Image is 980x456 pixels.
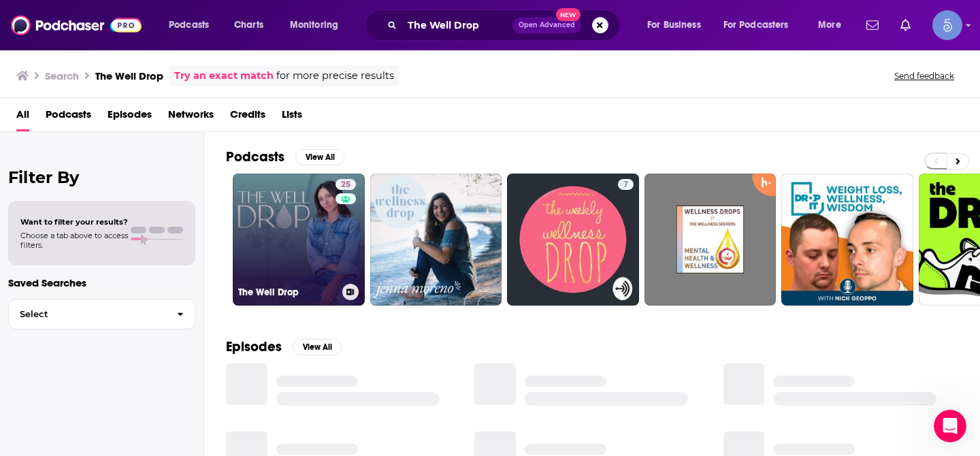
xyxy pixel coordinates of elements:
a: EpisodesView All [226,338,342,355]
span: Choose a tab above to access filters. [20,231,128,250]
h3: The Well Drop [95,69,163,82]
iframe: Intercom live chat [934,410,966,442]
span: 25 [341,178,350,192]
button: open menu [808,14,858,36]
input: Search podcasts, credits, & more... [402,14,512,36]
a: 25The Well Drop [233,174,365,306]
h2: Filter By [8,167,195,187]
a: Lists [282,103,302,131]
a: 7 [618,179,634,190]
button: View All [293,339,342,355]
a: Podcasts [46,103,91,131]
button: open menu [159,14,227,36]
a: Show notifications dropdown [861,14,884,37]
span: 7 [623,178,628,192]
h3: Search [45,69,79,82]
img: User Profile [932,10,962,40]
a: Charts [225,14,272,36]
h2: Episodes [226,338,282,355]
h2: Podcasts [226,148,284,165]
a: Networks [168,103,214,131]
button: open menu [280,14,356,36]
span: Logged in as Spiral5-G1 [932,10,962,40]
h3: The Well Drop [238,287,337,298]
button: open menu [715,14,808,36]
span: New [556,8,581,21]
a: Episodes [108,103,152,131]
div: Search podcasts, credits, & more... [378,10,633,41]
button: View All [295,149,344,165]
a: Show notifications dropdown [895,14,916,37]
a: Credits [230,103,265,131]
button: Select [8,299,195,329]
button: open menu [638,14,718,36]
p: Saved Searches [8,276,195,289]
a: All [16,103,29,131]
a: PodcastsView All [226,148,344,165]
span: Podcasts [169,16,209,35]
span: Monitoring [290,16,338,35]
span: Want to filter your results? [20,217,128,227]
span: Open Advanced [519,22,575,29]
img: Podchaser - Follow, Share and Rate Podcasts [11,12,142,38]
button: Show profile menu [932,10,962,40]
span: Charts [234,16,263,35]
button: Send feedback [890,70,958,82]
span: Select [9,310,166,319]
span: More [818,16,841,35]
span: for more precise results [276,68,394,84]
a: Try an exact match [174,68,274,84]
a: 7 [507,174,639,306]
button: Open AdvancedNew [512,17,581,33]
span: For Podcasters [723,16,789,35]
span: For Business [647,16,701,35]
a: 25 [336,179,356,190]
